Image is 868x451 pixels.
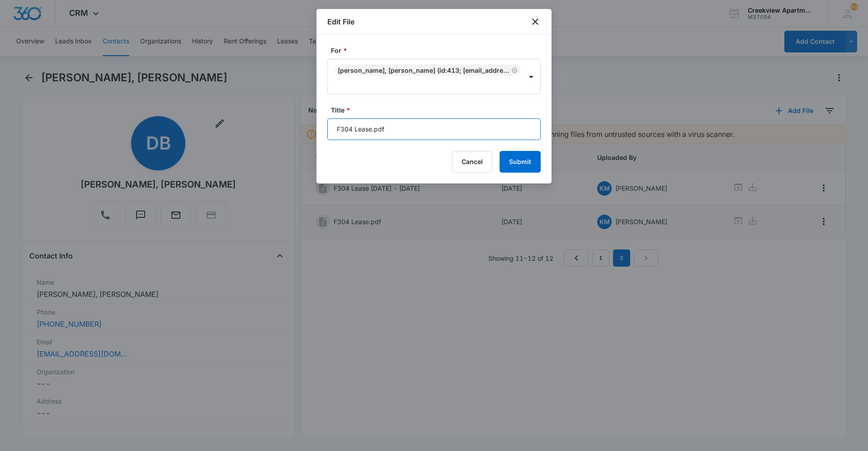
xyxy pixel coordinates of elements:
div: [PERSON_NAME], [PERSON_NAME] (ID:413; [EMAIL_ADDRESS][DOMAIN_NAME]; 717-779-6209) [338,66,509,74]
input: Title [327,118,541,140]
div: Remove Dylan Bixler, Keri Bixler (ID:413; dkbix6725@gmail.com; 717-779-6209) [509,67,518,73]
button: Submit [500,151,541,173]
h1: Edit File [327,16,354,27]
button: close [530,16,541,27]
button: Cancel [452,151,492,173]
label: Title [331,105,544,115]
label: For [331,46,544,55]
